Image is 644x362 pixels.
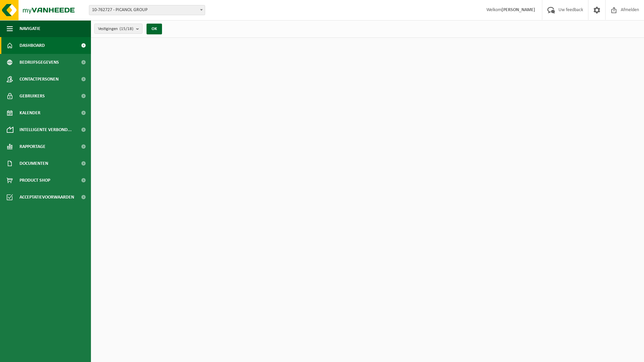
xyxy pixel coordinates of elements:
[20,54,59,71] span: Bedrijfsgegevens
[20,20,40,37] span: Navigatie
[20,37,45,54] span: Dashboard
[89,5,205,15] span: 10-762727 - PICANOL GROUP
[89,5,205,15] span: 10-762727 - PICANOL GROUP
[120,27,133,31] count: (15/18)
[94,24,142,34] button: Vestigingen(15/18)
[502,7,535,12] strong: [PERSON_NAME]
[20,172,50,189] span: Product Shop
[20,71,59,88] span: Contactpersonen
[20,138,45,155] span: Rapportage
[20,104,40,121] span: Kalender
[20,155,48,172] span: Documenten
[20,88,45,104] span: Gebruikers
[20,121,72,138] span: Intelligente verbond...
[147,24,162,34] button: OK
[20,189,74,206] span: Acceptatievoorwaarden
[98,24,133,34] span: Vestigingen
